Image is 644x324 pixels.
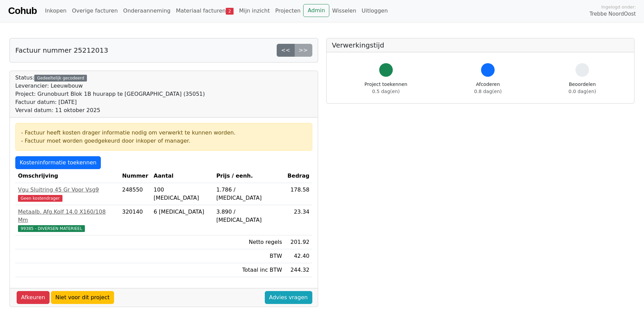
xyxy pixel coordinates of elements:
[303,4,329,17] a: Admin
[18,195,62,202] span: Geen kostendrager
[285,249,312,263] td: 42.40
[151,169,214,183] th: Aantal
[154,208,211,216] div: 6 [MEDICAL_DATA]
[119,183,151,205] td: 248550
[18,208,117,224] div: Metaalb. Afg.Kolf 14.0 X160/108 Mm
[34,75,87,82] div: Gedeeltelijk gecodeerd
[214,235,285,249] td: Netto regels
[285,205,312,235] td: 23.34
[15,74,205,114] div: Status:
[119,205,151,235] td: 320140
[18,186,117,202] a: Vgu Sluitring 45 Gr Voor Vsg9Geen kostendrager
[18,186,117,194] div: Vgu Sluitring 45 Gr Voor Vsg9
[365,81,407,95] div: Project toekennen
[173,4,236,18] a: Materiaal facturen2
[15,90,205,98] div: Project: Grunobuurt Blok 1B huurapp te [GEOGRAPHIC_DATA] (35051)
[21,129,307,137] div: - Factuur heeft kosten drager informatie nodig om verwerkt te kunnen worden.
[119,169,151,183] th: Nummer
[273,4,303,18] a: Projecten
[285,183,312,205] td: 178.58
[590,10,636,18] span: Trebbe NoordOost
[285,169,312,183] th: Bedrag
[216,186,282,202] div: 1.786 / [MEDICAL_DATA]
[569,89,596,94] span: 0.0 dag(en)
[8,3,37,19] a: Cohub
[601,4,636,10] span: Ingelogd onder:
[51,291,114,304] a: Niet voor dit project
[474,89,502,94] span: 0.8 dag(en)
[277,44,295,57] a: <<
[15,98,205,106] div: Factuur datum: [DATE]
[569,81,596,95] div: Beoordelen
[214,263,285,277] td: Totaal inc BTW
[42,4,69,18] a: Inkopen
[236,4,273,18] a: Mijn inzicht
[121,4,173,18] a: Onderaanneming
[226,8,234,15] span: 2
[372,89,400,94] span: 0.5 dag(en)
[332,41,629,49] h5: Verwerkingstijd
[285,263,312,277] td: 244.32
[15,82,205,90] div: Leverancier: Leeuwbouw
[359,4,390,18] a: Uitloggen
[329,4,359,18] a: Wisselen
[69,4,121,18] a: Overige facturen
[18,208,117,232] a: Metaalb. Afg.Kolf 14.0 X160/108 Mm99385 - DIVERSEN MATERIEEL
[285,235,312,249] td: 201.92
[15,156,101,169] a: Kosteninformatie toekennen
[214,249,285,263] td: BTW
[18,225,85,232] span: 99385 - DIVERSEN MATERIEEL
[216,208,282,224] div: 3.890 / [MEDICAL_DATA]
[21,137,307,145] div: - Factuur moet worden goedgekeurd door inkoper of manager.
[15,46,108,54] h5: Factuur nummer 25212013
[265,291,312,304] a: Advies vragen
[474,81,502,95] div: Afcoderen
[15,169,119,183] th: Omschrijving
[17,291,50,304] a: Afkeuren
[154,186,211,202] div: 100 [MEDICAL_DATA]
[214,169,285,183] th: Prijs / eenh.
[15,106,205,114] div: Verval datum: 11 oktober 2025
